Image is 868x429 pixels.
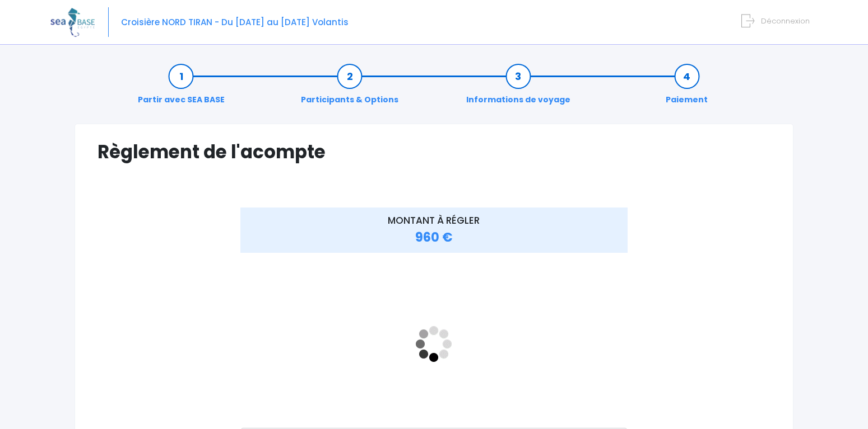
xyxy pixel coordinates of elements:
[240,260,628,428] iframe: <!-- //required -->
[761,16,810,26] span: Déconnexion
[415,229,453,246] span: 960 €
[388,214,480,227] span: MONTANT À RÉGLER
[132,70,230,106] a: Partir avec SEA BASE
[660,70,713,106] a: Paiement
[461,70,576,106] a: Informations de voyage
[295,70,404,106] a: Participants & Options
[98,141,770,163] h1: Règlement de l'acompte
[121,16,349,28] span: Croisière NORD TIRAN - Du [DATE] au [DATE] Volantis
